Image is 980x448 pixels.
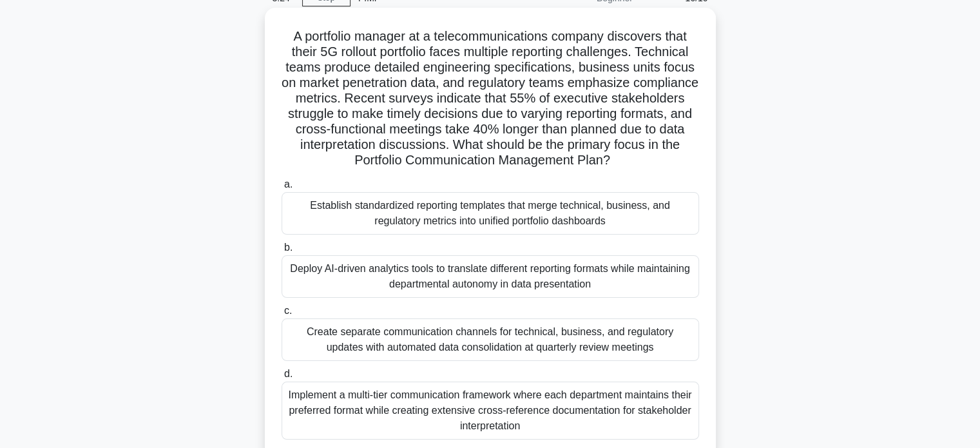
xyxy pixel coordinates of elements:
div: Establish standardized reporting templates that merge technical, business, and regulatory metrics... [282,192,699,235]
div: Deploy AI-driven analytics tools to translate different reporting formats while maintaining depar... [282,255,699,298]
div: Create separate communication channels for technical, business, and regulatory updates with autom... [282,318,699,361]
span: d. [284,368,293,379]
span: b. [284,242,293,253]
span: a. [284,179,293,190]
div: Implement a multi-tier communication framework where each department maintains their preferred fo... [282,382,699,440]
span: c. [284,305,292,316]
h5: A portfolio manager at a telecommunications company discovers that their 5G rollout portfolio fac... [280,28,700,169]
